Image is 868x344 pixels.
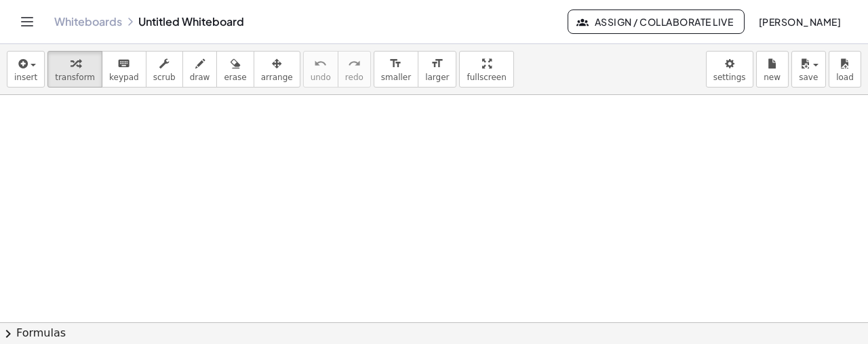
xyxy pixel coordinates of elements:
span: keypad [109,73,139,82]
span: redo [345,73,363,82]
i: undo [314,56,327,72]
i: format_size [431,56,443,72]
button: draw [182,51,218,88]
button: undoundo [303,51,338,88]
a: Whiteboards [54,15,122,28]
span: new [764,73,781,82]
button: Toggle navigation [16,11,38,33]
button: redoredo [338,51,371,88]
span: insert [14,73,37,82]
span: erase [224,73,246,82]
button: [PERSON_NAME] [747,9,852,34]
span: transform [55,73,95,82]
button: settings [706,51,753,88]
button: keyboardkeypad [102,51,146,88]
span: arrange [261,73,293,82]
button: insert [7,51,45,88]
i: redo [348,56,361,72]
i: format_size [389,56,402,72]
button: fullscreen [459,51,513,88]
span: larger [425,73,449,82]
button: save [791,51,826,88]
button: new [756,51,789,88]
button: format_sizesmaller [374,51,418,88]
span: undo [311,73,331,82]
span: smaller [381,73,411,82]
span: settings [713,73,746,82]
button: erase [216,51,254,88]
span: Assign / Collaborate Live [579,16,733,28]
span: fullscreen [467,73,506,82]
span: [PERSON_NAME] [758,16,841,28]
button: format_sizelarger [418,51,456,88]
button: transform [47,51,102,88]
span: draw [190,73,210,82]
button: load [829,51,861,88]
span: load [836,73,854,82]
span: save [799,73,818,82]
button: scrub [146,51,183,88]
button: arrange [254,51,300,88]
i: keyboard [117,56,130,72]
span: scrub [153,73,176,82]
button: Assign / Collaborate Live [568,9,745,34]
